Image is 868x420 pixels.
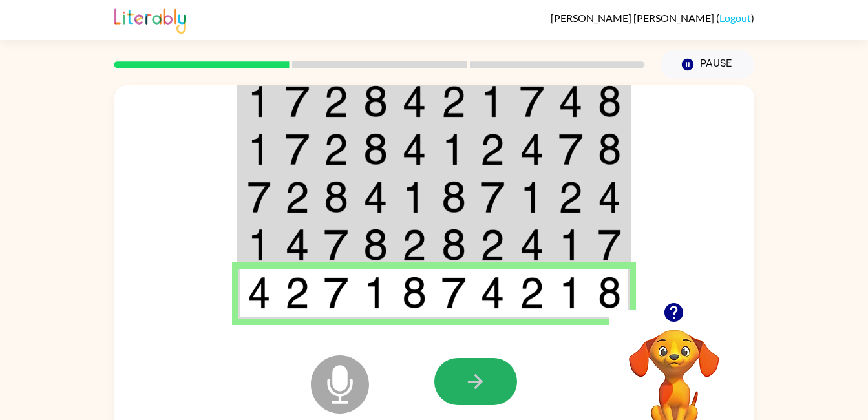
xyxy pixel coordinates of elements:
img: 1 [441,133,466,165]
img: 7 [248,181,271,213]
img: 1 [520,181,544,213]
img: 8 [598,277,621,309]
img: 7 [520,85,544,118]
img: 7 [324,229,348,261]
img: 1 [480,85,505,118]
img: 1 [248,229,271,261]
img: 1 [402,181,427,213]
img: 2 [324,85,348,118]
img: 7 [285,85,310,118]
img: 4 [520,133,544,165]
img: 2 [285,277,310,309]
img: 2 [285,181,310,213]
img: 4 [248,277,271,309]
img: 1 [558,229,583,261]
img: 2 [480,229,505,261]
img: 7 [598,229,621,261]
div: ( ) [551,12,754,24]
img: 8 [363,133,388,165]
img: 4 [520,229,544,261]
img: 8 [402,277,427,309]
img: 4 [402,85,427,118]
img: 8 [441,181,466,213]
img: 8 [598,133,621,165]
img: 2 [324,133,348,165]
img: 2 [558,181,583,213]
img: 7 [285,133,310,165]
img: 8 [441,229,466,261]
img: 4 [363,181,388,213]
img: 4 [598,181,621,213]
img: 4 [558,85,583,118]
img: 8 [324,181,348,213]
img: 7 [558,133,583,165]
img: 2 [441,85,466,118]
img: 2 [520,277,544,309]
img: 7 [441,277,466,309]
img: 8 [598,85,621,118]
img: Literably [114,5,186,34]
img: 7 [324,277,348,309]
img: 4 [480,277,505,309]
img: 1 [248,85,271,118]
img: 8 [363,229,388,261]
button: Pause [661,50,754,79]
img: 1 [248,133,271,165]
img: 2 [480,133,505,165]
a: Logout [719,12,751,24]
img: 1 [363,277,388,309]
img: 4 [402,133,427,165]
span: [PERSON_NAME] [PERSON_NAME] [551,12,716,24]
img: 2 [402,229,427,261]
img: 7 [480,181,505,213]
img: 8 [363,85,388,118]
img: 1 [558,277,583,309]
img: 4 [285,229,310,261]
